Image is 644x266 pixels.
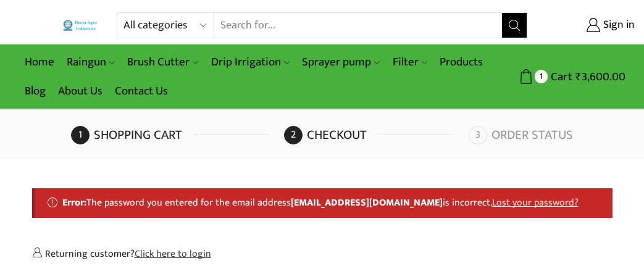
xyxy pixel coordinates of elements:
[62,194,86,210] strong: Error:
[387,48,433,77] a: Filter
[135,246,211,262] a: Click here to login
[575,67,625,86] bdi: 3,600.00
[121,48,204,77] a: Brush Cutter
[600,17,635,33] span: Sign in
[19,77,52,106] a: Blog
[62,196,601,210] li: The password you entered for the email address is incorrect.
[291,194,443,210] strong: [EMAIL_ADDRESS][DOMAIN_NAME]
[71,126,281,144] a: Shopping cart
[32,246,613,261] div: Returning customer?
[61,48,121,77] a: Raingun
[433,48,489,77] a: Products
[52,77,109,106] a: About Us
[502,13,527,38] button: Search button
[540,65,625,88] a: 1 Cart ₹3,600.00
[296,48,386,77] a: Sprayer pump
[492,194,579,210] a: Lost your password?
[535,70,548,83] span: 1
[205,48,296,77] a: Drip Irrigation
[109,77,174,106] a: Contact Us
[575,67,582,86] span: ₹
[546,14,635,36] a: Sign in
[548,69,572,85] span: Cart
[214,13,502,38] input: Search for...
[19,48,61,77] a: Home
